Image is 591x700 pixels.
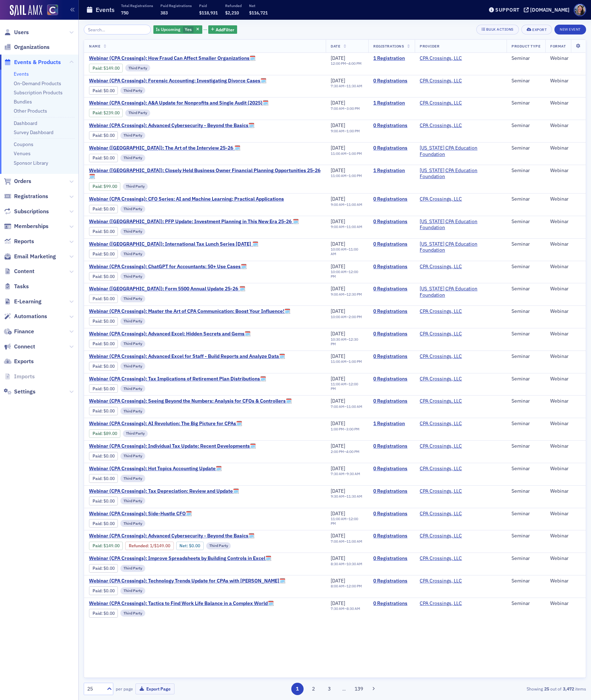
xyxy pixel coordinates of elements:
[89,109,123,117] div: Paid: 1 - $23900
[120,206,145,213] div: Third Party
[420,555,462,562] a: CPA Crossings, LLC
[331,83,344,88] time: 7:30 AM
[495,7,520,13] div: Support
[420,196,462,202] a: CPA Crossings, LLC
[420,145,502,157] a: [US_STATE] CPA Education Foundation
[373,398,410,404] a: 0 Registrations
[331,225,362,229] div: –
[89,55,255,62] a: Webinar (CPA Crossings): How Fraud Can Affect Smaller Organizations🗓️
[420,443,462,449] a: CPA Crossings, LLC
[420,122,464,129] span: CPA Crossings, LLC
[156,26,180,32] span: Is Upcoming
[511,100,540,106] div: Seminar
[4,208,49,215] a: Subscriptions
[331,173,347,178] time: 11:00 AM
[4,58,61,66] a: Events & Products
[349,173,362,178] time: 1:00 PM
[89,100,268,106] a: Webinar (CPA Crossings): A&A Update for Nonprofits and Single Audit (2025)🗓️
[14,343,35,351] span: Connect
[291,683,304,695] button: 1
[123,183,148,190] div: Third Party
[420,398,462,404] a: CPA Crossings, LLC
[420,55,462,62] a: CPA Crossings, LLC
[89,353,285,360] a: Webinar (CPA Crossings): Advanced Excel for Staff - Build Reports and Analyze Data🗓️
[373,443,410,449] a: 0 Registrations
[89,168,321,180] a: Webinar ([GEOGRAPHIC_DATA]): Closely Held Business Owner Financial Planning Opportunities 25-26 🗓
[373,600,410,607] a: 0 Registrations
[373,555,410,562] a: 0 Registrations
[89,488,239,494] span: Webinar (CPA Crossings): Tax Depreciation: Review and Update🗓️
[89,286,245,292] a: Webinar ([GEOGRAPHIC_DATA]): Form 5500 Annual Update 25-26 🗓
[89,578,285,584] span: Webinar (CPA Crossings): Technology Trends Update for CPAs with John Higgins🗓️
[93,110,101,115] a: Paid
[125,109,150,116] div: Third Party
[14,120,37,126] a: Dashboard
[511,145,540,151] div: Seminar
[89,219,299,225] span: Webinar (CA): PFP Update: Investment Planning in This New Era 25-26 🗓
[93,566,101,571] a: Paid
[89,78,266,84] span: Webinar (CPA Crossings): Forensic Accounting: Investigating Divorce Cases🗓️
[199,3,218,8] p: Paid
[373,421,410,427] a: 1 Registration
[160,3,192,8] p: Paid Registrations
[14,71,29,77] a: Events
[14,129,53,135] a: Survey Dashboard
[89,421,242,427] a: Webinar (CPA Crossings): AI Revolution: The Big Picture for CPAs🗓️
[574,4,586,16] span: Profile
[373,466,410,472] a: 0 Registrations
[331,106,360,111] div: –
[93,588,101,593] a: Paid
[216,26,234,33] span: Add Filter
[307,683,319,695] button: 2
[420,264,462,270] a: CPA Crossings, LLC
[511,168,540,174] div: Seminar
[349,151,362,156] time: 1:00 PM
[331,55,345,61] span: [DATE]
[373,241,410,247] a: 0 Registrations
[420,308,462,315] a: CPA Crossings, LLC
[89,145,240,151] a: Webinar ([GEOGRAPHIC_DATA]): The Art of the Interview 25-26 🗓
[420,331,462,337] a: CPA Crossings, LLC
[14,43,50,51] span: Organizations
[89,241,258,247] a: Webinar ([GEOGRAPHIC_DATA]): International Tax Lunch Series [DATE] 🗓
[347,83,362,88] time: 11:30 AM
[89,443,256,449] span: Webinar (CPA Crossings): Individual Tax Update: Recent Developments🗓️
[89,555,271,562] a: Webinar (CPA Crossings): Improve Spreadsheets by Building Controls in Excel🗓️
[89,376,266,382] span: Webinar (CPA Crossings): Tax Implications of Retirement Plan Distributions🗓️
[331,84,362,88] div: –
[420,196,464,202] span: CPA Crossings, LLC
[89,168,321,180] span: Webinar (CA): Closely Held Business Owner Financial Planning Opportunities 25-26 🗓
[14,177,31,185] span: Orders
[89,286,245,292] span: Webinar (CA): Form 5500 Annual Update 25-26 🗓
[331,61,362,66] div: –
[225,10,239,15] span: $2,210
[89,600,274,607] a: Webinar (CPA Crossings): Tactics to Find Work Life Balance in a Complex World🗓️
[160,10,168,15] span: 383
[89,196,284,202] span: Webinar (CPA Crossings): CFO Series: AI and Machine Learning: Practical Applications
[89,264,247,270] span: Webinar (CPA Crossings): ChatGPT for Accountants: 50+ Use Cases🗓️
[14,373,35,380] span: Imports
[14,388,36,396] span: Settings
[14,222,49,230] span: Memberships
[373,353,410,360] a: 0 Registrations
[89,331,250,337] a: Webinar (CPA Crossings): Advanced Excel: Hidden Secrets and Gems🗓️
[331,44,340,49] span: Date
[93,341,101,346] a: Paid
[420,122,462,129] a: CPA Crossings, LLC
[530,7,570,13] div: [DOMAIN_NAME]
[208,25,237,34] button: AddFilter
[96,6,115,14] h1: Events
[550,100,581,106] div: Webinar
[550,78,581,84] div: Webinar
[93,184,101,189] a: Paid
[93,184,103,189] span: :
[347,128,360,133] time: 1:00 PM
[103,133,115,138] span: $0.00
[4,177,31,185] a: Orders
[420,78,462,84] a: CPA Crossings, LLC
[89,533,254,539] span: Webinar (CPA Crossings): Advanced Cybersecurity - Beyond the Basics🗓️
[14,29,29,36] span: Users
[373,168,410,174] a: 1 Registration
[550,168,581,174] div: Webinar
